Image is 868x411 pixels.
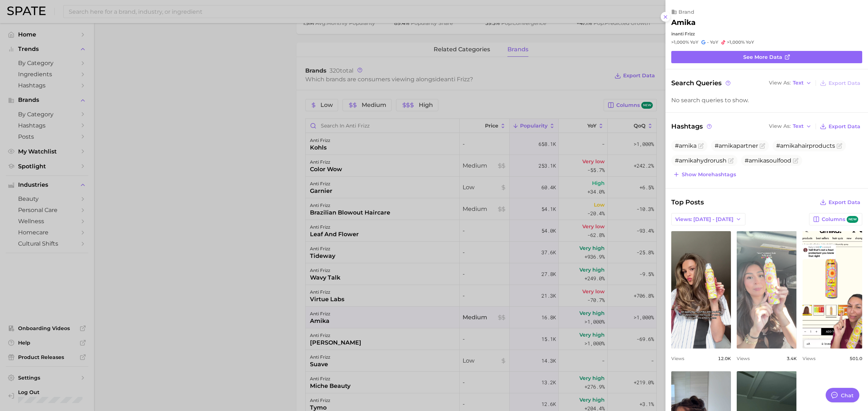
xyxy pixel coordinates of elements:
span: Views: [DATE] - [DATE] [675,216,733,222]
button: Export Data [818,78,862,88]
button: Flag as miscategorized or irrelevant [728,158,734,164]
span: Views [737,356,750,361]
span: Columns [822,216,858,223]
span: View As [769,81,791,85]
a: See more data [671,51,862,63]
span: Top Posts [671,197,704,207]
span: - [707,39,709,45]
span: Text [793,81,804,85]
span: Export Data [829,199,860,205]
span: >1,000% [671,39,689,45]
h2: amika [671,18,695,27]
span: brand [678,9,694,15]
span: Export Data [829,124,860,130]
button: Columnsnew [809,213,862,225]
span: new [847,216,858,223]
span: YoY [710,39,718,45]
span: 501.0 [850,356,862,361]
span: Views [803,356,816,361]
button: Flag as miscategorized or irrelevant [837,143,842,149]
span: >1,000% [727,39,745,45]
span: See more data [743,54,782,60]
div: in [671,31,862,36]
button: Views: [DATE] - [DATE] [671,213,745,225]
div: No search queries to show. [671,97,862,104]
button: Flag as miscategorized or irrelevant [759,143,765,149]
span: Show more hashtags [682,172,736,178]
span: #amikapartner [715,142,758,149]
button: Show morehashtags [671,169,738,179]
span: YoY [690,39,698,45]
button: Flag as miscategorized or irrelevant [698,143,704,149]
span: #amikasoulfood [745,157,791,164]
span: #amika [675,142,697,149]
span: #amikahairproducts [776,142,835,149]
button: View AsText [767,78,813,88]
span: YoY [746,39,754,45]
span: anti frizz [675,31,695,36]
span: Text [793,124,804,128]
span: #amikahydrorush [675,157,727,164]
span: 12.0k [718,356,731,361]
button: Export Data [818,197,862,207]
button: Export Data [818,121,862,131]
span: 3.4k [787,356,797,361]
span: Search Queries [671,78,732,88]
span: Views [671,356,684,361]
button: Flag as miscategorized or irrelevant [793,158,799,164]
span: View As [769,124,791,128]
span: Export Data [829,80,860,86]
span: Hashtags [671,121,713,131]
button: View AsText [767,122,813,131]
